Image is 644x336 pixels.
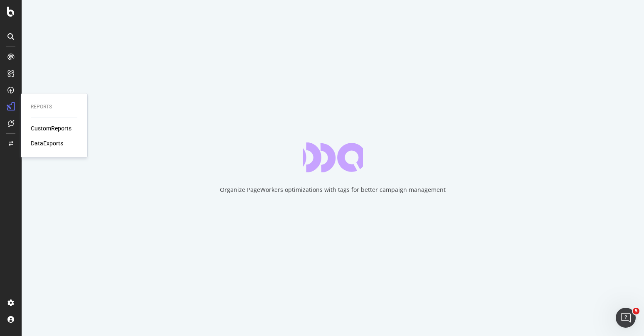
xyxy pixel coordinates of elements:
[633,308,639,314] span: 5
[303,142,363,172] div: animation
[31,124,72,132] a: CustomReports
[31,139,63,147] a: DataExports
[220,186,446,194] div: Organize PageWorkers optimizations with tags for better campaign management
[616,308,636,328] iframe: Intercom live chat
[31,103,77,110] div: Reports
